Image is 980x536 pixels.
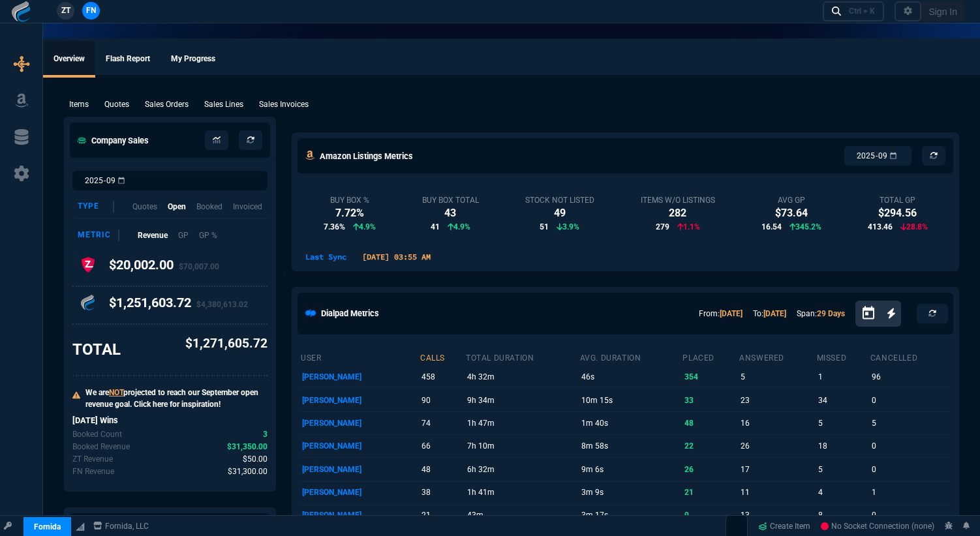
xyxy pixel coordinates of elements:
p: 5 [872,414,949,432]
span: 41 [431,221,440,233]
p: 38 [421,483,463,501]
p: 33 [684,391,737,409]
p: 16 [741,414,814,432]
p: 21 [421,506,463,524]
span: Today's Booked revenue [227,441,268,453]
span: ZT [61,5,70,16]
p: Today's Booked revenue [72,441,130,453]
p: spec.value [251,428,268,441]
span: 7.36% [324,221,345,233]
span: NOT [109,388,123,397]
p: [PERSON_NAME] [302,414,418,432]
p: Quotes [132,201,157,213]
p: Sales Orders [145,98,189,110]
span: 51 [540,221,549,233]
p: 22 [684,437,737,455]
p: 74 [421,414,463,432]
span: 279 [656,221,669,233]
div: 7.72% [324,205,376,221]
p: 48 [684,414,737,432]
p: 3m 17s [581,506,680,524]
p: 90 [421,391,463,409]
p: 26 [684,460,737,479]
p: 1 [872,483,949,501]
div: Type [78,201,114,213]
div: Stock Not Listed [525,195,594,205]
p: [PERSON_NAME] [302,460,418,479]
h5: Amazon Listings Metrics [320,150,413,162]
div: $294.56 [868,205,928,221]
p: 5 [818,414,868,432]
div: Items w/o Listings [641,195,715,205]
p: Span: [797,308,845,320]
p: 7h 10m [467,437,577,455]
p: Today's Fornida revenue [72,466,114,477]
a: msbcCompanyName [89,520,153,532]
p: 354 [684,368,737,386]
div: Total GP [868,195,928,205]
th: calls [420,348,465,366]
p: 48 [421,460,463,479]
div: Ctrl + K [849,6,875,16]
p: 8m 58s [581,437,680,455]
button: Open calendar [861,304,887,323]
p: 3.9% [557,221,579,233]
p: 9h 34m [467,391,577,409]
p: 21 [684,483,737,501]
p: 0 [872,460,949,479]
p: 9m 6s [581,460,680,479]
p: 5 [818,460,868,479]
p: [DATE] 03:55 AM [357,251,436,263]
p: 66 [421,437,463,455]
span: 413.46 [868,221,893,233]
p: [PERSON_NAME] [302,506,418,524]
p: spec.value [216,466,268,478]
span: No Socket Connection (none) [821,522,934,531]
p: 43m [467,506,577,524]
a: [DATE] [763,309,786,318]
p: GP % [199,230,217,241]
div: $73.64 [761,205,821,221]
p: [PERSON_NAME] [302,437,418,455]
p: 1m 40s [581,414,680,432]
p: 10m 15s [581,391,680,409]
div: Buy Box % [324,195,376,205]
p: 28.8% [900,221,928,233]
p: Sales Lines [204,98,243,110]
h3: TOTAL [72,340,121,359]
p: 8 [818,506,868,524]
a: [DATE] [720,309,743,318]
p: [PERSON_NAME] [302,391,418,409]
p: Today's Booked count [72,428,122,440]
h6: [DATE] Wins [72,415,268,426]
p: spec.value [215,441,268,453]
p: 46s [581,368,680,386]
a: Overview [43,41,95,78]
p: 1h 41m [467,483,577,501]
p: 17 [741,460,814,479]
p: [PERSON_NAME] [302,483,418,501]
p: 13 [741,506,814,524]
p: 458 [421,368,463,386]
span: $4,380,613.02 [196,300,248,309]
a: Flash Report [95,41,161,78]
p: [PERSON_NAME] [302,368,418,386]
th: cancelled [870,348,951,366]
p: 18 [818,437,868,455]
p: Quotes [104,98,129,110]
p: 0 [872,506,949,524]
p: 1 [818,368,868,386]
p: 11 [741,483,814,501]
p: 1h 47m [467,414,577,432]
p: Open [168,201,186,213]
p: $1,271,605.72 [185,335,268,353]
p: Revenue [138,230,168,241]
p: 0 [872,391,949,409]
p: 96 [872,368,949,386]
h4: $20,002.00 [109,257,219,278]
div: 43 [422,205,479,221]
p: Items [69,98,89,110]
p: From: [699,308,743,320]
p: 1.1% [677,221,700,233]
p: 34 [818,391,868,409]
